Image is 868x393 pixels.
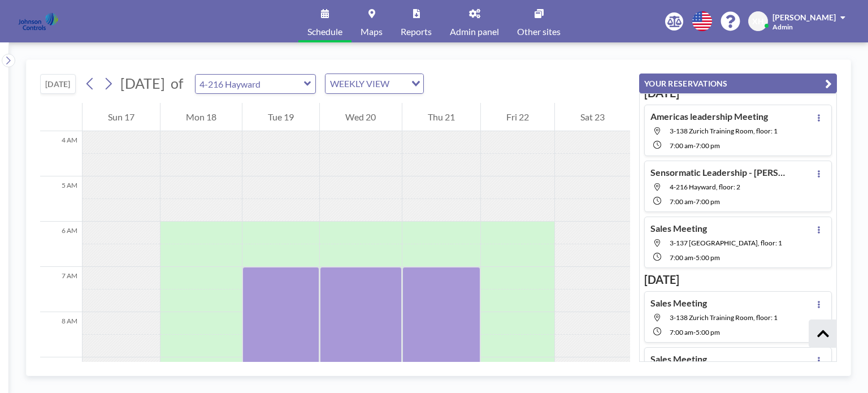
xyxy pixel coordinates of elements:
div: 6 AM [40,222,82,267]
span: 4-216 Hayward, floor: 2 [670,183,740,191]
div: 4 AM [40,131,82,176]
span: Schedule [307,27,342,36]
span: [DATE] [120,75,165,92]
span: - [693,253,696,262]
div: Sun 17 [83,103,160,131]
span: 3-138 Zurich Training Room, floor: 1 [670,127,778,135]
span: 7:00 AM [670,141,693,150]
span: 7:00 AM [670,253,693,262]
img: organization-logo [18,10,58,33]
span: 7:00 PM [696,197,720,206]
div: Sat 23 [555,103,630,131]
div: 5 AM [40,176,82,222]
div: Mon 18 [160,103,242,131]
span: WEEKLY VIEW [328,76,392,91]
div: Wed 20 [320,103,401,131]
span: 7:00 PM [696,141,720,150]
div: 8 AM [40,312,82,357]
span: XH [752,16,764,27]
span: 5:00 PM [696,253,720,262]
h4: Sales Meeting [650,297,707,309]
span: Admin panel [450,27,499,36]
input: Search for option [393,76,405,91]
button: [DATE] [40,74,76,94]
button: YOUR RESERVATIONS [639,74,837,93]
span: Reports [401,27,432,36]
div: Search for option [325,74,423,93]
h4: Sales Meeting [650,223,707,234]
input: 4-216 Hayward [196,75,304,93]
span: Other sites [517,27,561,36]
span: - [693,141,696,150]
h3: [DATE] [644,273,832,287]
div: Thu 21 [402,103,480,131]
span: 3-138 Zurich Training Room, floor: 1 [670,313,778,322]
span: - [693,328,696,336]
div: Fri 22 [481,103,554,131]
span: 5:00 PM [696,328,720,336]
span: Maps [361,27,383,36]
div: Tue 19 [242,103,319,131]
span: 3-137 Riyadh Training Room, floor: 1 [670,239,782,247]
h4: Sensormatic Leadership - [PERSON_NAME] [650,167,792,178]
div: 7 AM [40,267,82,312]
span: Admin [772,23,793,31]
span: [PERSON_NAME] [772,12,836,22]
h4: Sales Meeting [650,353,707,365]
span: - [693,197,696,206]
span: of [171,75,183,92]
h4: Americas leadership Meeting [650,111,768,122]
span: 7:00 AM [670,197,693,206]
span: 7:00 AM [670,328,693,336]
